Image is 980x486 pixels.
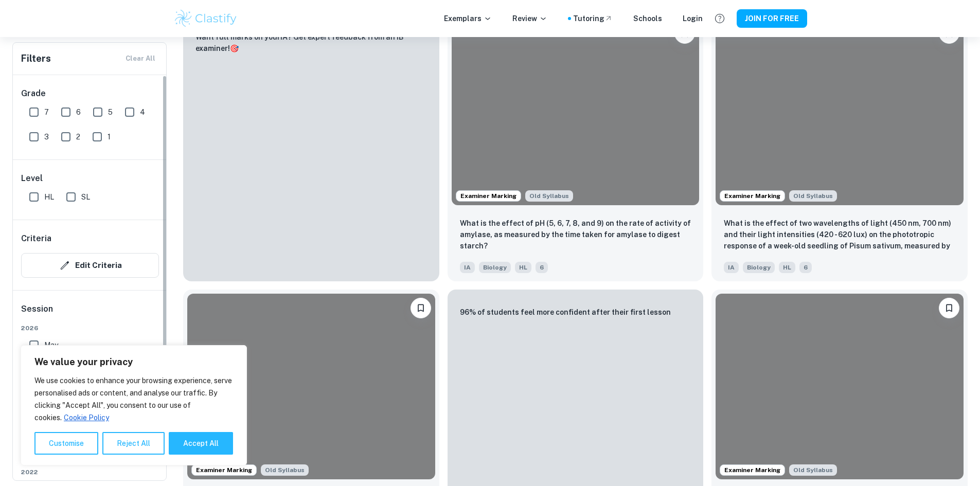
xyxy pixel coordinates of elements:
h6: Filters [21,51,51,66]
a: Examiner MarkingStarting from the May 2025 session, the Biology IA requirements have changed. It'... [711,15,968,281]
a: Schools [633,13,662,24]
button: Help and Feedback [711,10,728,27]
span: Old Syllabus [789,464,837,476]
div: Starting from the May 2025 session, the Biology IA requirements have changed. It's OK to refer to... [525,190,573,202]
span: Biology [743,262,775,273]
span: Examiner Marking [192,465,256,475]
span: HL [44,191,54,203]
span: Examiner Marking [720,465,785,475]
span: 4 [140,106,145,118]
span: 2022 [21,467,159,477]
div: We value your privacy [21,345,247,465]
p: Want full marks on your IA ? Get expert feedback from an IB examiner! [195,31,427,54]
div: Starting from the May 2025 session, the Biology IA requirements have changed. It's OK to refer to... [261,464,309,476]
span: 5 [108,106,113,118]
p: Review [512,13,547,24]
button: Please log in to bookmark exemplars [411,298,431,318]
a: Tutoring [573,13,613,24]
p: We use cookies to enhance your browsing experience, serve personalised ads or content, and analys... [34,374,233,424]
p: What is the effect of two wavelengths of light (450 nm, 700 nm) and their light intensities (420 ... [724,218,955,253]
p: What is the effect of pH (5, 6, 7, 8, and 9) on the rate of activity of amylase, as measured by t... [460,218,691,251]
a: Cookie Policy [63,413,110,422]
span: Old Syllabus [789,190,837,202]
span: HL [779,262,795,273]
span: 6 [799,262,812,273]
div: Starting from the May 2025 session, the Biology IA requirements have changed. It's OK to refer to... [789,464,837,476]
button: JOIN FOR FREE [737,9,807,28]
button: Edit Criteria [21,253,159,278]
img: Clastify logo [173,8,239,29]
a: Login [683,13,703,24]
span: 6 [76,106,81,118]
span: IA [724,262,739,273]
h6: Grade [21,87,159,100]
span: 2026 [21,323,159,333]
span: IA [460,262,475,273]
span: 3 [44,131,49,142]
button: Reject All [102,432,165,455]
span: HL [515,262,531,273]
div: Starting from the May 2025 session, the Biology IA requirements have changed. It's OK to refer to... [789,190,837,202]
button: Please log in to bookmark exemplars [939,298,959,318]
span: Old Syllabus [261,464,309,476]
span: SL [81,191,90,203]
span: Examiner Marking [720,191,785,201]
h6: Criteria [21,232,51,245]
span: 2 [76,131,80,142]
p: 96% of students feel more confident after their first lesson [460,307,671,318]
p: Exemplars [444,13,492,24]
span: 1 [108,131,111,142]
h6: Level [21,172,159,185]
span: Examiner Marking [456,191,521,201]
button: Customise [34,432,98,455]
a: Examiner MarkingStarting from the May 2025 session, the Biology IA requirements have changed. It'... [448,15,704,281]
span: 7 [44,106,49,118]
a: Want full marks on yourIA? Get expert feedback from an IB examiner! [183,15,439,281]
span: 🎯 [230,44,239,52]
p: We value your privacy [34,356,233,368]
span: 6 [536,262,548,273]
span: Biology [479,262,511,273]
h6: Session [21,303,159,323]
button: Accept All [169,432,233,455]
span: Old Syllabus [525,190,573,202]
span: May [44,339,58,351]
